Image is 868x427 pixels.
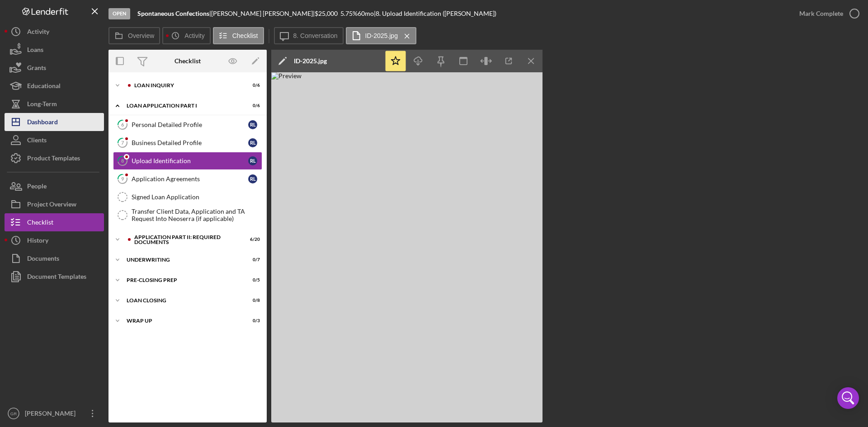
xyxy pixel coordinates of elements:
button: GR[PERSON_NAME] [5,404,104,422]
div: 6 / 20 [244,237,260,242]
div: Activity [27,23,49,43]
a: 8Upload IdentificationRL [113,152,262,170]
div: Pre-Closing Prep [127,277,237,283]
div: Signed Loan Application [132,193,262,201]
div: Loan Closing [127,298,237,303]
div: 60 mo [358,10,374,17]
div: Upload Identification [132,157,248,164]
tspan: 7 [121,140,124,145]
div: Checklist [175,57,201,65]
div: [PERSON_NAME] [PERSON_NAME] | [211,10,315,17]
button: Checklist [213,27,264,44]
div: Clients [27,131,47,151]
button: Documents [5,249,104,267]
div: Grants [27,59,46,79]
button: Clients [5,131,104,149]
div: R L [248,120,257,129]
tspan: 9 [121,176,124,182]
img: Preview [271,72,542,422]
div: 0 / 7 [244,257,260,263]
div: R L [248,174,257,183]
div: 0 / 3 [244,318,260,324]
button: Loans [5,41,104,59]
div: R L [248,138,257,147]
div: 0 / 6 [244,103,260,108]
div: Wrap Up [127,318,237,324]
a: 6Personal Detailed ProfileRL [113,116,262,134]
div: Long-Term [27,95,57,115]
div: Loan Application Part I [127,103,237,108]
button: Product Templates [5,149,104,167]
div: Transfer Client Data, Application and TA Request Into Neoserra (if applicable) [132,208,262,222]
div: Application Agreements [132,175,248,183]
div: | 8. Upload Identification ([PERSON_NAME]) [374,10,496,17]
a: 9Application AgreementsRL [113,170,262,188]
a: Signed Loan Application [113,188,262,206]
div: Documents [27,249,59,270]
label: Checklist [232,32,258,39]
div: Business Detailed Profile [132,139,248,146]
button: Dashboard [5,113,104,131]
button: History [5,231,104,249]
div: Product Templates [27,149,80,169]
text: GR [10,411,17,416]
button: Educational [5,77,104,95]
div: R L [248,156,257,165]
div: Open [108,8,130,19]
span: $25,000 [315,9,338,17]
button: Project Overview [5,195,104,213]
div: Checklist [27,213,53,234]
div: 0 / 5 [244,277,260,283]
div: Educational [27,77,61,97]
label: ID-2025.jpg [365,32,398,39]
a: Transfer Client Data, Application and TA Request Into Neoserra (if applicable) [113,206,262,224]
label: Activity [184,32,204,39]
div: Underwriting [127,257,237,263]
div: | [137,10,211,17]
div: Application Part II: Required Documents [134,235,237,245]
button: Long-Term [5,95,104,113]
b: Spontaneous Confections [137,9,209,17]
div: Loans [27,41,43,61]
div: Open Intercom Messenger [837,387,859,409]
button: People [5,177,104,195]
tspan: 8 [121,158,124,164]
div: Document Templates [27,267,86,288]
a: 7Business Detailed ProfileRL [113,134,262,152]
div: Loan Inquiry [134,83,237,88]
div: 0 / 6 [244,83,260,88]
button: ID-2025.jpg [346,27,416,44]
button: Grants [5,59,104,77]
tspan: 6 [121,122,124,127]
div: History [27,231,48,252]
label: 8. Conversation [293,32,338,39]
label: Overview [128,32,154,39]
button: Overview [108,27,160,44]
button: Document Templates [5,267,104,286]
div: Personal Detailed Profile [132,121,248,128]
button: Checklist [5,213,104,231]
div: People [27,177,47,197]
button: 8. Conversation [274,27,344,44]
div: Mark Complete [799,5,843,23]
div: 0 / 8 [244,298,260,303]
button: Activity [162,27,210,44]
button: Activity [5,23,104,41]
div: Dashboard [27,113,58,133]
div: 5.75 % [340,10,358,17]
div: ID-2025.jpg [294,57,327,65]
